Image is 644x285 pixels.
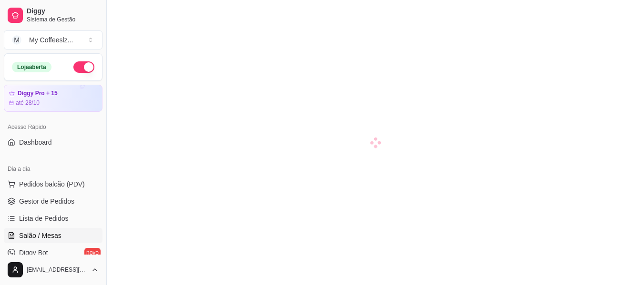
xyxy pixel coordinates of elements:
div: My Coffeeslz ... [29,35,73,45]
article: até 28/10 [16,99,40,107]
button: Pedidos balcão (PDV) [4,177,102,192]
span: Lista de Pedidos [19,214,69,223]
span: Diggy [27,7,99,16]
span: Sistema de Gestão [27,16,99,23]
div: Dia a dia [4,161,102,177]
span: Salão / Mesas [19,231,61,240]
a: Diggy Botnovo [4,245,102,260]
button: [EMAIL_ADDRESS][DOMAIN_NAME] [4,258,102,281]
span: M [12,35,21,45]
a: Salão / Mesas [4,228,102,243]
div: Acesso Rápido [4,119,102,135]
a: Gestor de Pedidos [4,194,102,209]
span: Pedidos balcão (PDV) [19,179,85,189]
a: Dashboard [4,135,102,150]
span: Dashboard [19,138,52,147]
span: Gestor de Pedidos [19,197,74,206]
button: Alterar Status [73,61,94,73]
a: DiggySistema de Gestão [4,4,102,27]
span: [EMAIL_ADDRESS][DOMAIN_NAME] [27,266,87,274]
span: Diggy Bot [19,248,48,257]
article: Diggy Pro + 15 [18,90,58,97]
button: Select a team [4,30,102,49]
div: Loja aberta [12,62,51,72]
a: Lista de Pedidos [4,211,102,226]
a: Diggy Pro + 15até 28/10 [4,85,102,112]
